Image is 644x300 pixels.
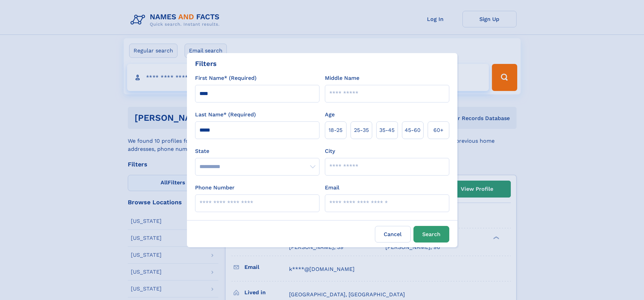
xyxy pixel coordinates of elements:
[195,111,256,119] label: Last Name* (Required)
[325,111,335,119] label: Age
[413,226,449,243] button: Search
[325,74,359,82] label: Middle Name
[195,184,235,192] label: Phone Number
[325,147,335,155] label: City
[405,126,421,134] span: 45‑60
[195,74,257,82] label: First Name* (Required)
[325,184,339,192] label: Email
[195,59,217,69] div: Filters
[379,126,395,134] span: 35‑45
[195,147,319,155] label: State
[433,126,444,134] span: 60+
[354,126,369,134] span: 25‑35
[375,226,411,243] label: Cancel
[329,126,342,134] span: 18‑25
